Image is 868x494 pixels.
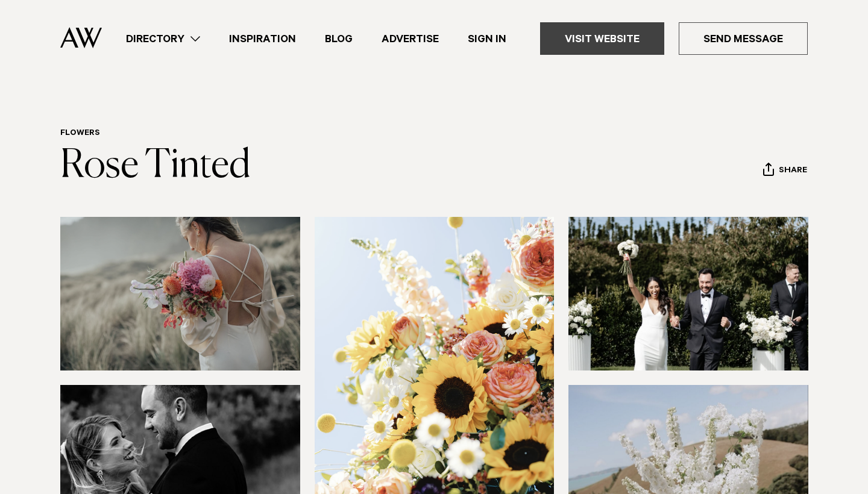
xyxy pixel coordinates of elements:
[540,22,664,55] a: Visit Website
[215,31,310,47] a: Inspiration
[112,31,215,47] a: Directory
[679,22,808,55] a: Send Message
[453,31,521,47] a: Sign In
[779,166,807,177] span: Share
[310,31,367,47] a: Blog
[367,31,453,47] a: Advertise
[60,27,102,48] img: Auckland Weddings Logo
[60,129,100,139] a: Flowers
[60,147,251,186] a: Rose Tinted
[763,162,808,180] button: Share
